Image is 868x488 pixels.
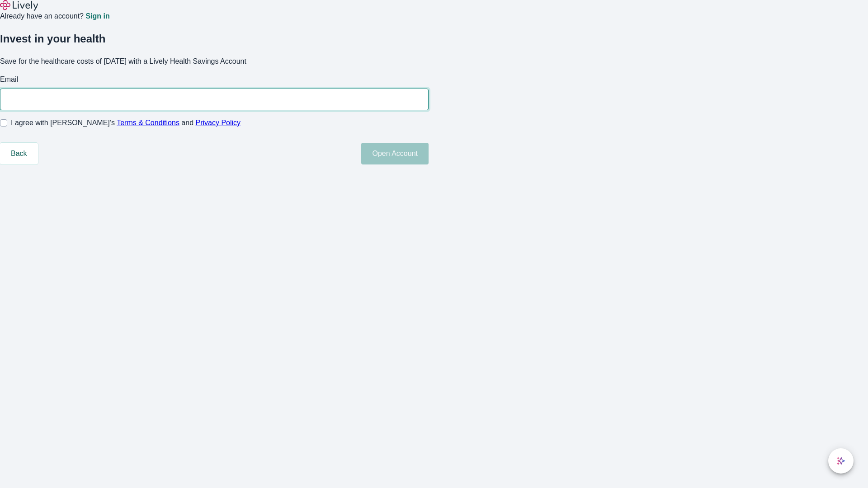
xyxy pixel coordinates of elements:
a: Privacy Policy [196,119,241,127]
svg: Lively AI Assistant [836,456,845,465]
a: Sign in [85,13,109,20]
button: chat [828,448,854,474]
a: Terms & Conditions [117,119,179,127]
span: I agree with [PERSON_NAME]’s and [11,117,241,128]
